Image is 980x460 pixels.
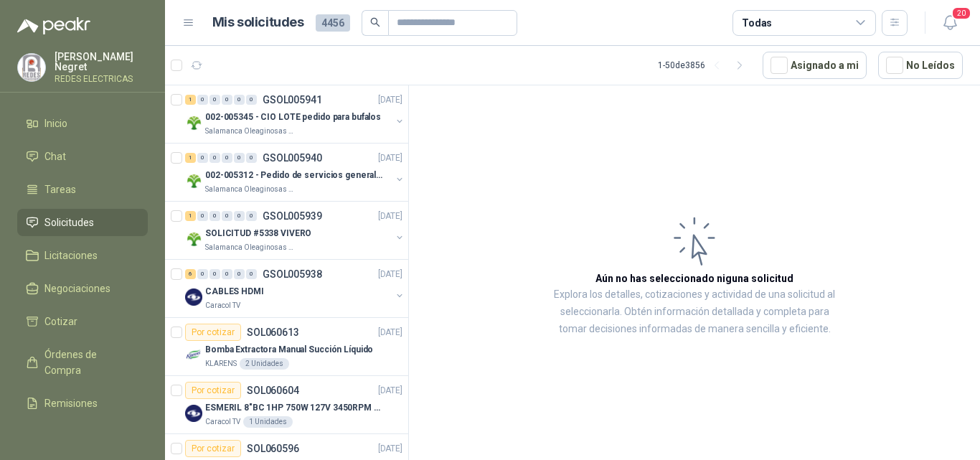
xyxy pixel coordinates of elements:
a: Chat [17,143,148,170]
div: 0 [246,269,257,279]
p: SOL060613 [247,327,299,337]
p: [DATE] [378,151,402,165]
p: Caracol TV [205,416,240,428]
div: Por cotizar [185,440,241,457]
p: KLARENS [205,358,237,370]
p: [PERSON_NAME] Negret [55,52,148,72]
img: Company Logo [185,230,202,248]
p: 002-005312 - Pedido de servicios generales CASA RO [205,169,384,182]
div: Por cotizar [185,382,241,399]
a: Por cotizarSOL060604[DATE] Company LogoESMERIL 8"BC 1HP 750W 127V 3450RPM URREACaracol TV1 Unidades [165,376,408,434]
div: 0 [246,95,257,105]
div: 1 [185,95,196,105]
p: GSOL005940 [263,153,322,163]
button: 20 [937,10,963,36]
h1: Mis solicitudes [212,12,304,33]
p: 002-005345 - CIO LOTE pedido para bufalos [205,111,381,124]
img: Logo peakr [17,17,90,34]
p: GSOL005939 [263,211,322,221]
div: 0 [209,153,220,163]
p: Bomba Extractora Manual Succión Líquido [205,343,373,357]
span: search [370,17,380,27]
p: [DATE] [378,93,402,107]
p: SOLICITUD #5338 VIVERO [205,227,311,240]
p: ESMERIL 8"BC 1HP 750W 127V 3450RPM URREA [205,401,384,415]
p: Explora los detalles, cotizaciones y actividad de una solicitud al seleccionarla. Obtén informaci... [552,286,837,338]
a: Inicio [17,110,148,137]
p: SOL060604 [247,385,299,395]
div: 0 [209,269,220,279]
img: Company Logo [185,172,202,189]
div: 0 [222,211,232,221]
p: SOL060596 [247,443,299,454]
a: Cotizar [17,308,148,335]
span: Cotizar [44,314,77,329]
a: Configuración [17,423,148,450]
div: 0 [209,211,220,221]
h3: Aún no has seleccionado niguna solicitud [595,271,793,286]
a: 1 0 0 0 0 0 GSOL005939[DATE] Company LogoSOLICITUD #5338 VIVEROSalamanca Oleaginosas SAS [185,207,405,253]
img: Company Logo [18,54,45,81]
div: 0 [234,95,245,105]
div: 0 [234,211,245,221]
span: 4456 [316,14,350,32]
p: Caracol TV [205,300,240,311]
a: Negociaciones [17,275,148,302]
div: 0 [222,95,232,105]
p: REDES ELECTRICAS [55,75,148,83]
p: Salamanca Oleaginosas SAS [205,242,296,253]
div: 6 [185,269,196,279]
div: 1 [185,211,196,221]
a: Tareas [17,176,148,203]
span: Inicio [44,116,67,131]
img: Company Logo [185,405,202,422]
a: Órdenes de Compra [17,341,148,384]
div: 0 [209,95,220,105]
span: 20 [951,6,971,20]
div: 0 [222,269,232,279]
div: 1 [185,153,196,163]
div: 0 [246,153,257,163]
div: 0 [234,269,245,279]
div: 0 [197,153,208,163]
span: Negociaciones [44,281,110,296]
div: 0 [246,211,257,221]
span: Órdenes de Compra [44,347,134,378]
button: Asignado a mi [763,52,867,79]
a: Licitaciones [17,242,148,269]
span: Tareas [44,182,76,197]
a: 1 0 0 0 0 0 GSOL005941[DATE] Company Logo002-005345 - CIO LOTE pedido para bufalosSalamanca Oleag... [185,91,405,137]
p: CABLES HDMI [205,285,264,299]
p: Salamanca Oleaginosas SAS [205,126,296,137]
div: 2 Unidades [240,358,289,370]
div: 0 [222,153,232,163]
p: [DATE] [378,442,402,456]
a: 1 0 0 0 0 0 GSOL005940[DATE] Company Logo002-005312 - Pedido de servicios generales CASA ROSalama... [185,149,405,195]
p: GSOL005938 [263,269,322,279]
div: Por cotizar [185,324,241,341]
img: Company Logo [185,114,202,131]
span: Licitaciones [44,248,98,263]
p: GSOL005941 [263,95,322,105]
div: 1 - 50 de 3856 [658,54,751,77]
div: 0 [197,269,208,279]
img: Company Logo [185,288,202,306]
p: Salamanca Oleaginosas SAS [205,184,296,195]
a: Solicitudes [17,209,148,236]
p: [DATE] [378,384,402,398]
a: Remisiones [17,390,148,417]
p: [DATE] [378,268,402,281]
div: 1 Unidades [243,416,293,428]
div: 0 [234,153,245,163]
p: [DATE] [378,326,402,339]
a: Por cotizarSOL060613[DATE] Company LogoBomba Extractora Manual Succión LíquidoKLARENS2 Unidades [165,318,408,376]
button: No Leídos [878,52,963,79]
p: [DATE] [378,210,402,223]
div: 0 [197,95,208,105]
span: Solicitudes [44,215,94,230]
img: Company Logo [185,347,202,364]
div: 0 [197,211,208,221]
span: Chat [44,149,66,164]
div: Todas [742,15,772,31]
a: 6 0 0 0 0 0 GSOL005938[DATE] Company LogoCABLES HDMICaracol TV [185,266,405,311]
